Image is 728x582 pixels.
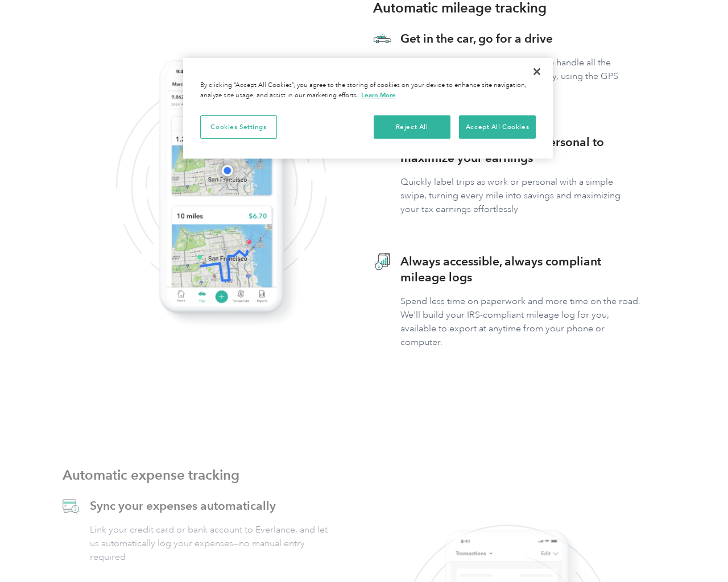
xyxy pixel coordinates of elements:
p: Link your credit card or bank account to Everlance, and let us automatically log your expenses—no... [90,523,330,564]
h3: Get in the car, go for a drive [400,31,640,47]
img: Everlance top mileage tracking app [141,42,301,330]
a: More information about your privacy, opens in a new tab [361,91,396,99]
h3: Sync your expenses automatically [90,498,330,514]
p: Spend less time on paperwork and more time on the road. We'll build your IRS-compliant mileage lo... [400,294,640,349]
div: Privacy [183,58,553,159]
button: Accept All Cookies [459,115,536,139]
h3: Always accessible, always compliant mileage logs [400,253,640,285]
h3: Automatic expense tracking [63,465,239,485]
p: With Everlance, simply drive while we handle all the mileage tracking for you automatically, usin... [400,56,640,97]
p: Quickly label trips as work or personal with a simple swipe, turning every mile into savings and ... [400,175,640,216]
div: Cookie banner [183,58,553,159]
button: Close [524,59,549,84]
div: By clicking “Accept All Cookies”, you agree to the storing of cookies on your device to enhance s... [200,81,536,101]
button: Reject All [374,115,450,139]
button: Cookies Settings [200,115,277,139]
